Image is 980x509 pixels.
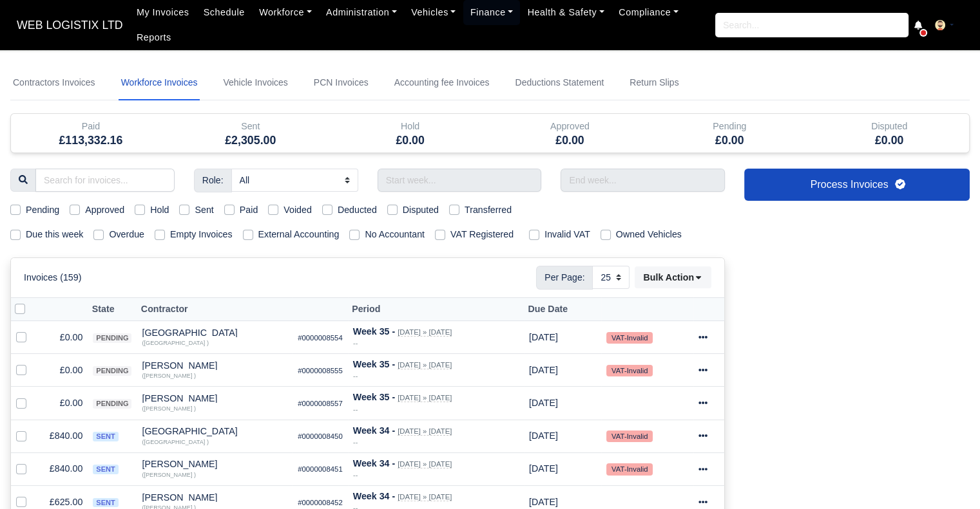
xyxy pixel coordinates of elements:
td: £840.00 [37,452,88,485]
div: [PERSON_NAME] [142,394,287,403]
small: [DATE] » [DATE] [398,394,452,402]
div: Paid [11,114,171,153]
th: Period [348,297,524,321]
a: Workforce Invoices [119,66,200,100]
small: #0000008452 [298,499,343,506]
label: Transferred [465,203,512,217]
span: 1 week from now [529,463,558,474]
small: VAT-Invalid [606,365,653,376]
input: Search... [715,13,908,37]
span: sent [93,432,118,441]
span: WEB LOGISTIX LTD [10,12,130,38]
div: Pending [649,114,809,153]
label: No Accountant [365,227,425,242]
th: State [88,297,137,321]
label: Owned Vehicles [616,227,682,242]
td: £840.00 [37,420,88,452]
label: Pending [26,203,59,217]
div: [PERSON_NAME] [142,493,287,502]
span: pending [93,333,131,343]
div: Approved [499,119,640,134]
h6: Invoices (159) [24,272,81,283]
div: Sent [180,119,321,134]
h5: £2,305.00 [180,134,321,147]
input: Search for invoices... [35,169,175,192]
td: £0.00 [37,354,88,387]
small: [DATE] » [DATE] [398,361,452,369]
div: [GEOGRAPHIC_DATA] [142,427,287,436]
strong: Week 35 - [353,359,395,369]
small: [DATE] » [DATE] [398,493,452,501]
small: [DATE] » [DATE] [398,328,452,337]
strong: Week 35 - [353,326,395,337]
label: VAT Registered [450,227,514,242]
a: Return Slips [627,66,681,100]
span: sent [93,498,118,508]
small: ([PERSON_NAME] ) [142,472,196,478]
th: Due Date [524,297,601,321]
a: Deductions Statement [512,66,606,100]
small: [DATE] » [DATE] [398,427,452,436]
div: Approved [490,114,649,153]
small: ([PERSON_NAME] ) [142,373,196,379]
label: Due this week [26,227,83,242]
div: Hold [340,119,481,134]
span: 1 week from now [529,430,558,441]
span: pending [93,366,131,376]
span: sent [93,465,118,474]
small: VAT-Invalid [606,430,653,442]
div: Pending [659,119,800,134]
small: [DATE] » [DATE] [398,460,452,468]
td: £0.00 [37,321,88,354]
a: WEB LOGISTIX LTD [10,13,130,38]
label: Approved [85,203,124,217]
div: [PERSON_NAME] [142,361,287,370]
i: -- [353,471,358,479]
div: Sent [171,114,331,153]
strong: Week 34 - [353,425,395,436]
span: Per Page: [536,266,593,289]
span: 2 weeks from now [529,398,558,408]
th: Contractor [137,297,293,321]
strong: Week 35 - [353,392,395,402]
label: Disputed [403,203,439,217]
label: Sent [195,203,213,217]
a: Accounting fee Invoices [392,66,492,100]
label: Invalid VAT [544,227,590,242]
small: VAT-Invalid [606,463,653,475]
a: Process Invoices [744,169,970,201]
i: -- [353,339,358,347]
span: pending [93,399,131,409]
label: Overdue [109,227,144,242]
strong: Week 34 - [353,491,395,501]
h5: £0.00 [659,134,800,147]
iframe: Chat Widget [916,447,980,509]
small: VAT-Invalid [606,332,653,344]
a: PCN Invoices [311,66,371,100]
i: -- [353,405,358,413]
span: 2 weeks from now [529,332,558,342]
div: [GEOGRAPHIC_DATA] [142,328,287,337]
label: Hold [150,203,169,217]
i: -- [353,438,358,446]
td: £0.00 [37,387,88,420]
div: Disputed [819,119,959,134]
label: Voided [283,203,312,217]
label: Deducted [338,203,377,217]
span: 2 weeks from now [529,365,558,375]
small: ([GEOGRAPHIC_DATA] ) [142,340,208,346]
small: ([PERSON_NAME] ) [142,405,196,412]
i: -- [353,372,358,380]
div: [PERSON_NAME] [142,459,287,468]
h5: £0.00 [819,134,959,147]
a: Vehicle Invoices [220,66,290,100]
span: Role: [194,169,232,192]
button: Bulk Action [635,266,711,288]
small: #0000008555 [298,367,343,375]
a: Reports [130,25,178,50]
